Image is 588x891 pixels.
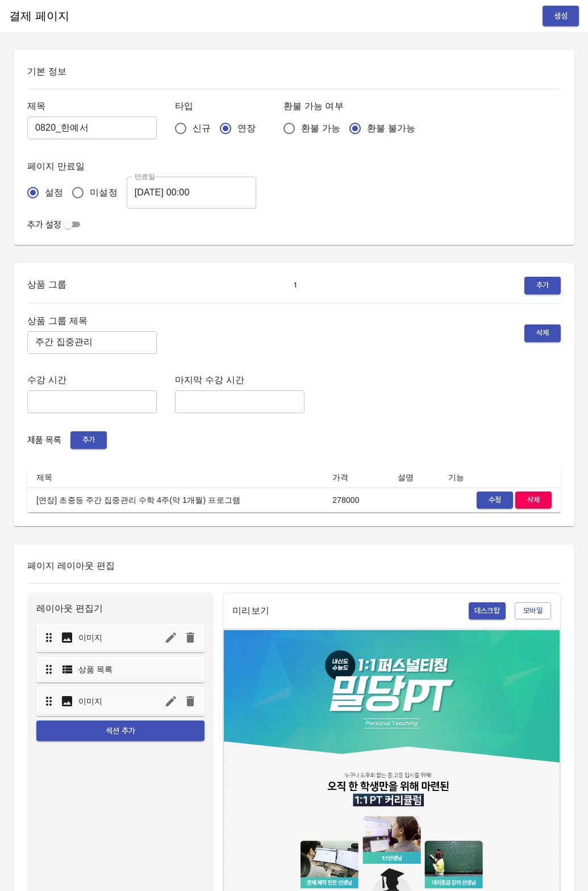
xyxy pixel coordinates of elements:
span: 미설정 [90,186,117,199]
h6: 제목 [27,98,157,114]
button: 섹션 추가 [36,721,205,742]
button: 삭제 [524,324,561,342]
button: 생성 [543,6,579,27]
p: 이미지 [78,632,102,643]
span: 생성 [552,9,570,23]
span: 추가 [530,279,555,292]
span: 추가 [76,434,101,447]
span: 설정 [45,186,63,199]
button: 삭제 [515,492,552,509]
span: 환불 가능 [301,122,340,135]
h6: 상품 그룹 제목 [27,313,157,329]
td: [연장] 초중등 주간 집중관리 수학 4주(약 1개월) 프로그램 [27,488,323,513]
h6: 페이지 레이아웃 편집 [27,558,561,574]
p: 이미지 [78,696,102,707]
h6: 상품 그룹 [27,277,66,294]
span: 섹션 추가 [45,724,195,738]
th: 가격 [323,467,388,488]
button: 추가 [524,277,561,294]
span: 모바일 [520,605,545,618]
p: 레이아웃 편집기 [36,602,205,615]
button: 1 [284,277,307,294]
span: 수정 [482,494,507,507]
button: 모바일 [515,602,551,620]
h6: 결제 페이지 [9,7,69,25]
span: 제품 목록 [27,435,61,445]
p: 상품 목록 [78,664,113,675]
td: 278000 [323,488,388,513]
h6: 타입 [175,98,265,114]
span: 삭제 [521,494,546,507]
h6: 마지막 수강 시간 [175,372,305,388]
span: 삭제 [530,327,555,340]
span: 추가 설정 [27,219,61,230]
button: 추가 [70,431,107,449]
th: 기능 [439,467,561,488]
span: 데스크탑 [474,605,501,618]
button: 데스크탑 [469,602,506,620]
h6: 기본 정보 [27,64,561,80]
h6: 수강 시간 [27,372,157,388]
span: 1 [287,279,304,292]
th: 제목 [27,467,323,488]
th: 설명 [389,467,439,488]
h6: 환불 가능 여부 [283,98,425,114]
h6: 페이지 만료일 [27,159,256,174]
p: 미리보기 [232,605,269,618]
button: 수정 [477,492,513,509]
span: 신규 [193,122,211,135]
span: 환불 불가능 [367,122,415,135]
span: 연장 [237,122,256,135]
